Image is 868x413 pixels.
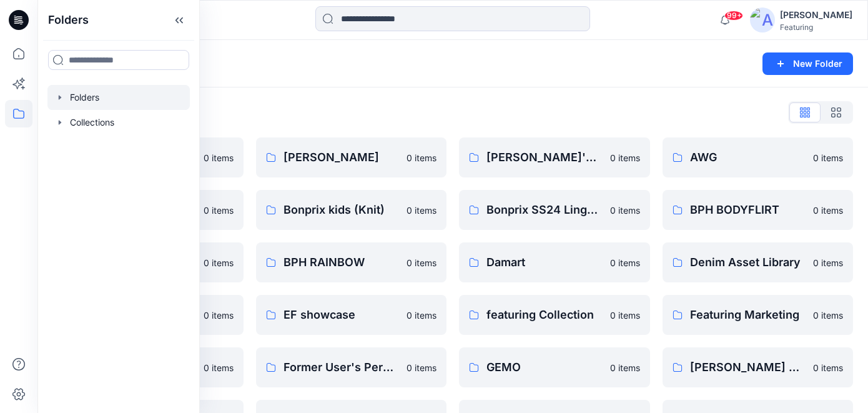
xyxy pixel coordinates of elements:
p: GEMO [486,359,603,376]
a: Bonprix kids (Knit)0 items [256,190,447,230]
a: GEMO0 items [459,347,650,387]
p: BPH BODYFLIRT [690,201,806,219]
p: 0 items [813,204,843,217]
div: Featuring [780,22,852,32]
p: 0 items [813,361,843,374]
span: 99+ [724,11,743,21]
p: 0 items [204,256,234,269]
a: Damart0 items [459,242,650,282]
a: [PERSON_NAME]0 items [256,137,447,177]
div: [PERSON_NAME] [780,7,852,22]
p: 0 items [204,204,234,217]
a: [PERSON_NAME]'s Personal Zone0 items [459,137,650,177]
img: avatar [750,7,775,32]
a: Denim Asset Library0 items [663,242,854,282]
a: featuring Collection0 items [459,295,650,335]
p: Former User's Personal Zone [284,359,400,376]
button: New Folder [762,52,853,75]
a: Bonprix SS24 Lingerie Collection0 items [459,190,650,230]
p: Bonprix SS24 Lingerie Collection [486,201,603,219]
p: 0 items [610,204,640,217]
p: 0 items [407,361,436,374]
p: [PERSON_NAME] [284,149,400,166]
p: Damart [486,254,603,271]
p: AWG [690,149,806,166]
p: 0 items [204,151,234,164]
p: 0 items [407,256,436,269]
p: 0 items [610,151,640,164]
p: [PERSON_NAME]'s Personal Zone [486,149,603,166]
a: AWG0 items [663,137,854,177]
p: [PERSON_NAME] Finnland [690,359,806,376]
p: 0 items [407,204,436,217]
p: 0 items [610,256,640,269]
a: Featuring Marketing0 items [663,295,854,335]
p: EF showcase [284,306,400,324]
p: Featuring Marketing [690,306,806,324]
p: Denim Asset Library [690,254,806,271]
a: EF showcase0 items [256,295,447,335]
p: BPH RAINBOW [284,254,400,271]
p: Bonprix kids (Knit) [284,201,400,219]
p: 0 items [813,151,843,164]
p: 0 items [813,309,843,322]
a: BPH BODYFLIRT0 items [663,190,854,230]
p: 0 items [407,151,436,164]
a: [PERSON_NAME] Finnland0 items [663,347,854,387]
p: 0 items [813,256,843,269]
p: 0 items [204,361,234,374]
a: Former User's Personal Zone0 items [256,347,447,387]
p: 0 items [610,361,640,374]
p: featuring Collection [486,306,603,324]
p: 0 items [407,309,436,322]
p: 0 items [610,309,640,322]
p: 0 items [204,309,234,322]
a: BPH RAINBOW0 items [256,242,447,282]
